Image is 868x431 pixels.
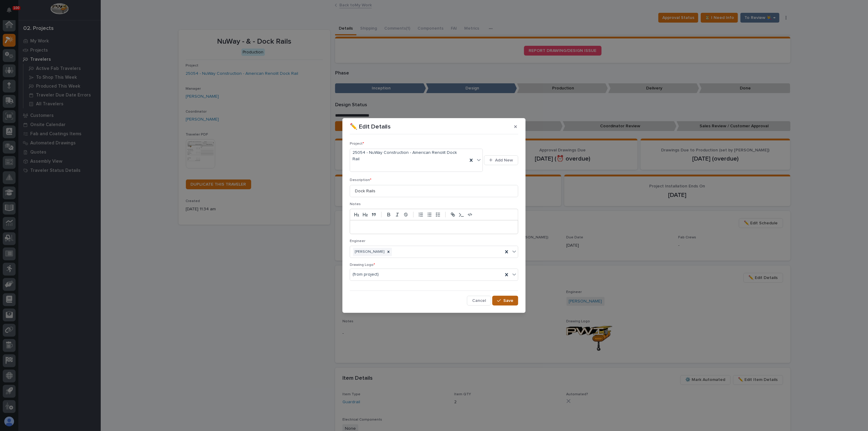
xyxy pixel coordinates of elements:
button: Save [492,296,518,306]
span: Notes [350,202,361,206]
span: (from project) [353,271,379,278]
div: [PERSON_NAME] [353,248,385,256]
span: Description [350,178,371,182]
span: 25054 - NuWay Construction - American Renolit Dock Rail [353,150,465,162]
span: Add New [495,158,513,163]
p: ✏️ Edit Details [350,123,391,130]
span: Project [350,142,364,146]
span: Save [503,298,513,303]
span: Cancel [472,298,486,303]
span: Engineer [350,239,365,243]
button: Add New [484,155,518,165]
button: Cancel [467,296,491,306]
span: Drawing Logo [350,263,375,267]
